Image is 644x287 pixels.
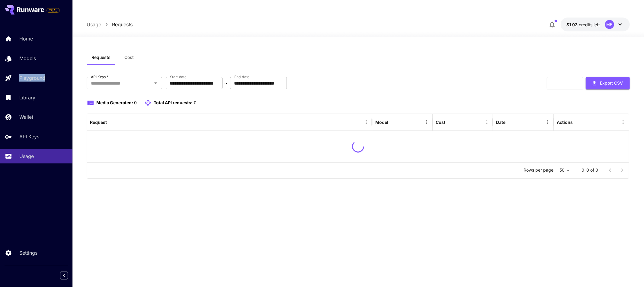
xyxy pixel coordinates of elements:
[91,74,108,79] label: API Keys
[87,21,133,28] nav: breadcrumb
[225,79,228,87] p: ~
[19,153,34,160] p: Usage
[579,22,600,27] span: credits left
[446,118,454,126] button: Sort
[87,21,101,28] a: Usage
[567,21,600,28] div: $1.9325
[47,8,59,13] span: TRIAL
[557,166,572,175] div: 50
[557,120,573,125] div: Actions
[362,118,370,126] button: Menu
[496,120,505,125] div: Date
[586,77,630,89] button: Export CSV
[582,167,598,173] p: 0–0 of 0
[19,94,35,101] p: Library
[124,55,134,60] span: Cost
[46,7,60,14] span: Add your payment card to enable full platform functionality.
[19,74,45,82] p: Playground
[194,100,197,105] span: 0
[19,249,37,256] p: Settings
[152,79,160,87] button: Open
[524,167,555,173] p: Rows per page:
[65,270,72,281] div: Collapse sidebar
[154,100,193,105] span: Total API requests:
[436,120,445,125] div: Cost
[422,118,431,126] button: Menu
[567,22,579,27] span: $1.93
[605,20,614,29] div: MF
[483,118,491,126] button: Menu
[112,21,133,28] a: Requests
[543,118,552,126] button: Menu
[170,74,187,79] label: Start date
[19,133,39,140] p: API Keys
[619,118,627,126] button: Menu
[561,18,630,31] button: $1.9325MF
[375,120,388,125] div: Model
[91,55,111,60] span: Requests
[19,35,33,42] p: Home
[107,118,116,126] button: Sort
[234,74,249,79] label: End date
[60,272,68,279] button: Collapse sidebar
[506,118,514,126] button: Sort
[19,55,36,62] p: Models
[134,100,137,105] span: 0
[96,100,133,105] span: Media Generated:
[389,118,397,126] button: Sort
[90,120,107,125] div: Request
[19,113,33,121] p: Wallet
